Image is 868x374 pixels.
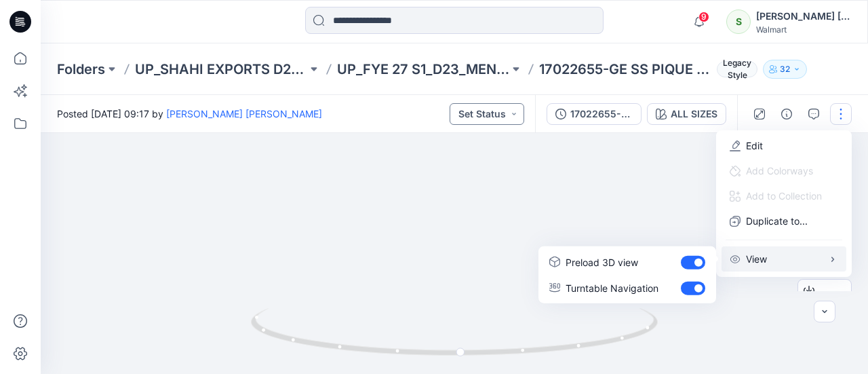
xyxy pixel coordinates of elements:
[763,60,807,79] button: 32
[746,138,763,153] a: Edit
[756,8,851,24] div: [PERSON_NAME] ​[PERSON_NAME]
[711,60,757,79] button: Legacy Style
[566,255,638,269] p: Preload 3D view
[756,24,851,35] div: Walmart
[776,103,797,125] button: Details
[746,252,767,266] p: View
[566,280,658,295] p: Turntable Navigation
[780,62,790,77] p: 32
[539,60,711,79] p: 17022655-GE SS PIQUE POLO-PP-REG
[166,108,322,119] a: [PERSON_NAME] ​[PERSON_NAME]
[698,12,709,22] span: 9
[647,103,726,125] button: ALL SIZES
[135,60,307,79] a: UP_SHAHI EXPORTS D23 Men's Tops
[57,107,322,121] span: Posted [DATE] 09:17 by
[547,103,642,125] button: 17022655-GE SS PIQUE POLO-PP-REG
[57,60,105,79] a: Folders
[337,60,509,79] a: UP_FYE 27 S1_D23_MEN’S TOP SHAHI
[671,107,717,121] div: ALL SIZES
[570,107,633,121] div: 17022655-GE SS PIQUE POLO-PP-REG
[746,214,808,228] p: Duplicate to...
[717,61,757,77] span: Legacy Style
[726,10,751,34] div: S​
